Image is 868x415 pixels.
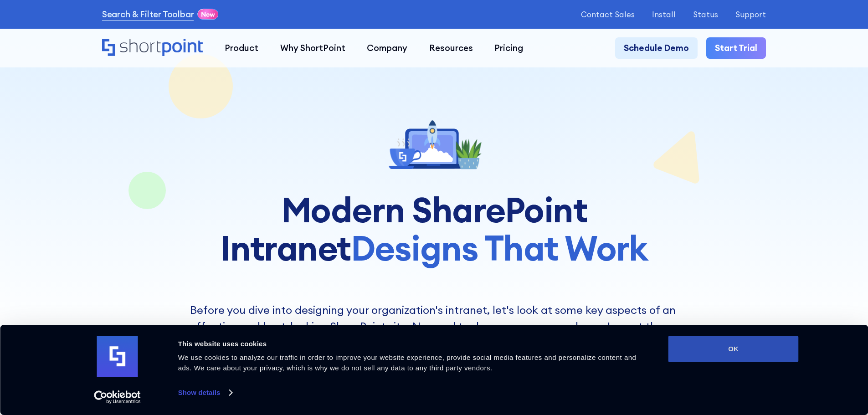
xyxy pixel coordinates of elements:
[735,10,766,19] a: Support
[178,386,232,400] a: Show details
[418,37,484,59] a: Resources
[269,37,356,59] a: Why ShortPoint
[225,41,258,55] div: Product
[581,10,635,19] a: Contact Sales
[190,191,678,267] h1: Modern SharePoint Intranet
[494,41,523,55] div: Pricing
[429,41,473,55] div: Resources
[178,338,648,349] div: This website uses cookies
[356,37,418,59] a: Company
[178,354,637,372] span: We use cookies to analyze our traffic in order to improve your website experience, provide social...
[102,8,194,21] a: Search & Filter Toolbar
[706,37,766,59] a: Start Trial
[214,37,269,59] a: Product
[484,37,534,59] a: Pricing
[77,390,157,404] a: Usercentrics Cookiebot - opens in a new window
[97,336,138,377] img: logo
[351,226,647,270] span: Designs That Work
[615,37,698,59] a: Schedule Demo
[190,302,678,400] p: Before you dive into designing your organization's intranet, let's look at some key aspects of an...
[693,10,718,19] a: Status
[704,309,868,415] iframe: Chat Widget
[280,41,345,55] div: Why ShortPoint
[668,336,799,362] button: OK
[102,39,203,57] a: Home
[652,10,676,19] a: Install
[367,41,407,55] div: Company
